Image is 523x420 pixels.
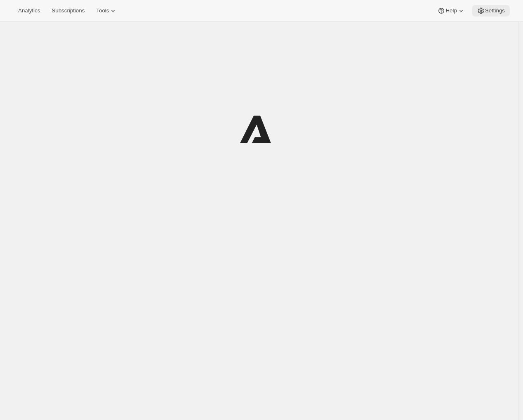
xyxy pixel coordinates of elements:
button: Analytics [13,5,45,17]
span: Help [445,7,457,14]
button: Settings [472,5,510,17]
span: Analytics [18,7,40,14]
button: Subscriptions [47,5,90,17]
button: Help [432,5,470,17]
span: Subscriptions [52,7,85,14]
button: Tools [91,5,122,17]
span: Tools [96,7,109,14]
span: Settings [485,7,505,14]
